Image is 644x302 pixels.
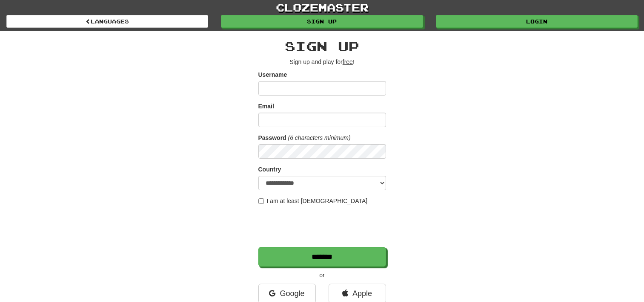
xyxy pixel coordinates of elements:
[6,15,208,28] a: Languages
[258,271,386,279] p: or
[258,134,286,142] label: Password
[436,15,638,28] a: Login
[258,197,368,205] label: I am at least [DEMOGRAPHIC_DATA]
[258,58,386,66] p: Sign up and play for !
[258,198,264,204] input: I am at least [DEMOGRAPHIC_DATA]
[258,39,386,53] h2: Sign up
[258,102,274,110] label: Email
[343,58,353,65] u: free
[221,15,423,28] a: Sign up
[258,70,287,79] label: Username
[258,165,281,174] label: Country
[258,209,388,243] iframe: reCAPTCHA
[288,134,351,141] em: (6 characters minimum)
